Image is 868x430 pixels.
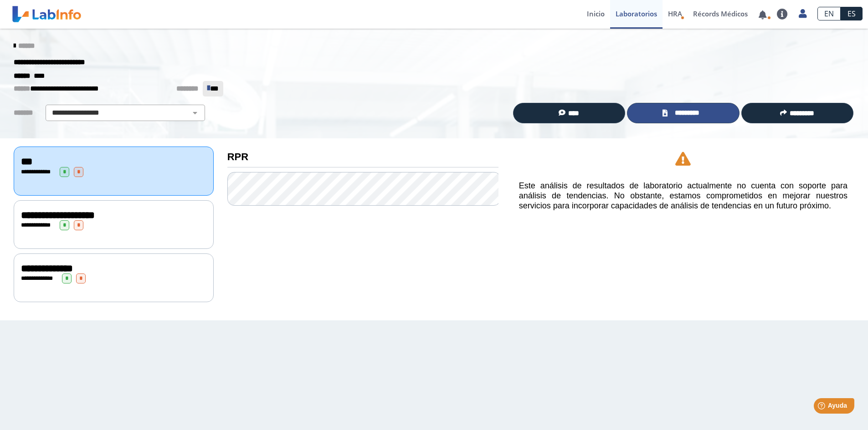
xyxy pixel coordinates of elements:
iframe: Help widget launcher [787,395,858,420]
a: EN [817,7,841,20]
span: HRA [668,9,682,18]
b: RPR [227,151,248,162]
a: ES [841,7,863,20]
h5: Este análisis de resultados de laboratorio actualmente no cuenta con soporte para análisis de ten... [519,181,847,211]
